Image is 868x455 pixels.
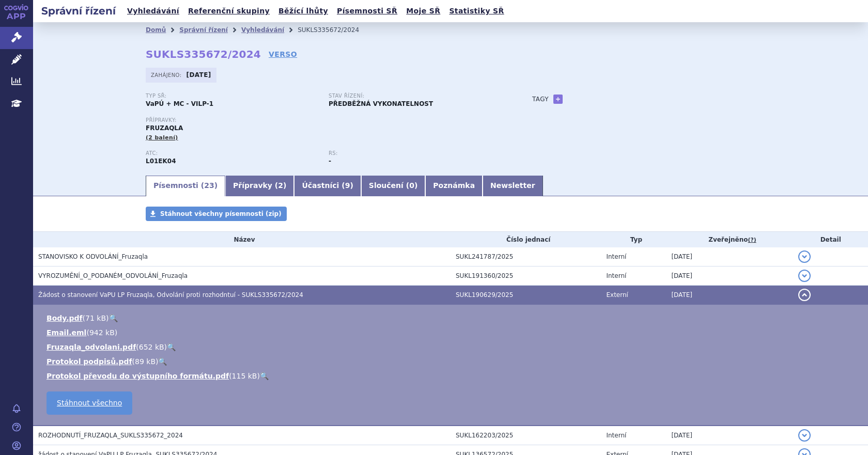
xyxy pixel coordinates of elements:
[151,71,183,79] span: Zahájeno:
[47,342,858,352] li: ( )
[260,372,269,380] a: 🔍
[38,253,148,260] span: STANOVISKO K ODVOLÁNÍ_Fruzaqla
[179,26,228,34] a: Správní řízení
[798,250,811,263] button: detail
[666,266,793,286] td: [DATE]
[146,134,178,141] span: (2 balení)
[278,181,283,190] span: 2
[185,4,273,18] a: Referenční skupiny
[345,181,350,190] span: 9
[451,266,601,286] td: SUKL191360/2025
[47,313,858,323] li: ( )
[606,432,626,439] span: Interní
[606,272,626,279] span: Interní
[47,372,229,380] a: Protokol převodu do výstupního formátu.pdf
[666,426,793,445] td: [DATE]
[329,158,331,165] strong: -
[666,247,793,266] td: [DATE]
[38,291,303,299] span: Žádost o stanovení VaPU LP Fruzaqla, Odvolání proti rozhodntuí - SUKLS335672/2024
[109,314,118,322] a: 🔍
[241,26,284,34] a: Vyhledávání
[553,95,563,104] a: +
[232,372,257,380] span: 115 kB
[748,237,756,244] abbr: (?)
[146,207,287,221] a: Stáhnout všechny písemnosti (zip)
[666,232,793,247] th: Zveřejněno
[798,270,811,282] button: detail
[451,286,601,305] td: SUKL190629/2025
[204,181,214,190] span: 23
[269,49,297,59] a: VERSO
[334,4,400,18] a: Písemnosti SŘ
[33,4,124,18] h2: Správní řízení
[47,328,86,337] a: Email.eml
[187,71,211,79] strong: [DATE]
[47,371,858,381] li: ( )
[666,286,793,305] td: [DATE]
[146,117,512,123] p: Přípravky:
[606,253,626,260] span: Interní
[47,357,132,366] a: Protokol podpisů.pdf
[146,48,261,60] strong: SUKLS335672/2024
[793,232,868,247] th: Detail
[329,150,501,156] p: RS:
[38,272,188,279] span: VYROZUMĚNÍ_O_PODANÉM_ODVOLÁNÍ_Fruzaqla
[33,232,451,247] th: Název
[47,391,132,415] a: Stáhnout všechno
[275,4,331,18] a: Běžící lhůty
[798,289,811,301] button: detail
[601,232,666,247] th: Typ
[451,232,601,247] th: Číslo jednací
[798,429,811,442] button: detail
[329,93,501,99] p: Stav řízení:
[329,100,433,107] strong: PŘEDBĚŽNÁ VYKONATELNOST
[158,357,167,366] a: 🔍
[425,176,483,196] a: Poznámka
[146,100,213,107] strong: VaPÚ + MC - VILP-1
[409,181,414,190] span: 0
[146,158,176,165] strong: FRUCHINTINIB
[146,124,183,132] span: FRUZAQLA
[403,4,443,18] a: Moje SŘ
[47,314,83,322] a: Body.pdf
[451,247,601,266] td: SUKL241787/2025
[225,176,294,196] a: Přípravky (2)
[446,4,507,18] a: Statistiky SŘ
[47,327,858,338] li: ( )
[47,343,136,351] a: Fruzaqla_odvolani.pdf
[298,22,373,38] li: SUKLS335672/2024
[47,356,858,367] li: ( )
[124,4,182,18] a: Vyhledávání
[135,357,156,366] span: 89 kB
[38,432,183,439] span: ROZHODNUTÍ_FRUZAQLA_SUKLS335672_2024
[167,343,176,351] a: 🔍
[483,176,543,196] a: Newsletter
[85,314,106,322] span: 71 kB
[146,150,318,156] p: ATC:
[160,210,282,217] span: Stáhnout všechny písemnosti (zip)
[139,343,164,351] span: 652 kB
[451,426,601,445] td: SUKL162203/2025
[361,176,425,196] a: Sloučení (0)
[146,93,318,99] p: Typ SŘ:
[532,93,549,105] h3: Tagy
[146,26,166,34] a: Domů
[146,176,225,196] a: Písemnosti (23)
[294,176,361,196] a: Účastníci (9)
[89,328,115,337] span: 942 kB
[606,291,628,299] span: Externí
